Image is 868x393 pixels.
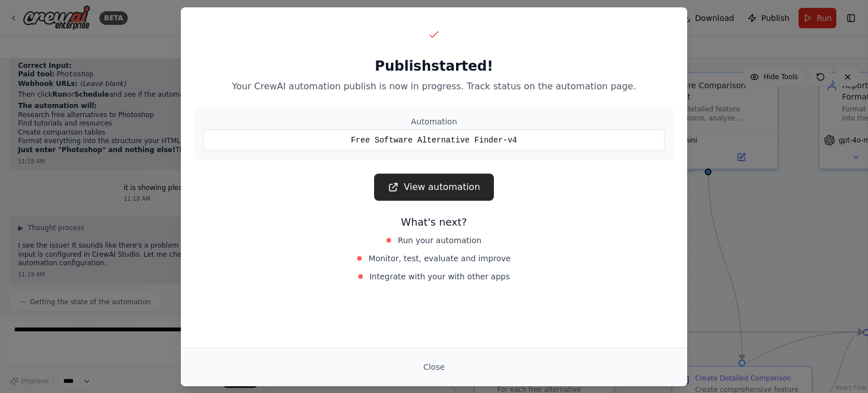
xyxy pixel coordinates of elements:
[414,357,454,377] button: Close
[374,174,493,201] a: View automation
[370,271,510,282] span: Integrate with your with other apps
[203,129,665,151] div: Free Software Alternative Finder-v4
[194,80,674,93] p: Your CrewAI automation publish is now in progress. Track status on the automation page.
[194,214,674,230] h3: What's next?
[398,235,481,246] span: Run your automation
[203,116,665,127] div: Automation
[194,57,674,75] h2: Publish started!
[368,253,510,264] span: Monitor, test, evaluate and improve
